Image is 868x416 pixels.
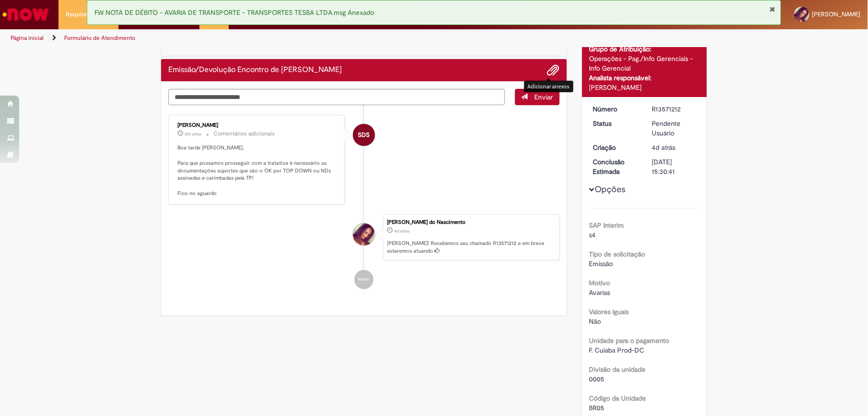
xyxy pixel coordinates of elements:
[652,104,696,114] div: R13571212
[213,130,275,138] small: Comentários adicionais
[589,231,596,239] span: s4
[11,34,44,42] a: Página inicial
[652,143,696,152] div: 26/09/2025 15:30:37
[524,81,574,92] div: Adicionar anexos
[353,223,375,245] div: Bianca Domingas do Nascimento
[387,240,554,255] p: [PERSON_NAME]! Recebemos seu chamado R13571212 e em breve estaremos atuando.
[358,123,370,147] span: SDS
[589,44,700,54] div: Grupo de Atribuição:
[387,220,554,225] div: [PERSON_NAME] do Nascimento
[589,317,601,326] span: Não
[64,34,135,42] a: Formulário de Atendimento
[7,29,572,47] ul: Trilhas de página
[589,73,700,83] div: Analista responsável:
[586,143,645,152] dt: Criação
[395,228,410,234] span: 4d atrás
[168,66,342,74] h2: Emissão/Devolução Encontro de Contas Fornecedor Histórico de tíquete
[589,404,605,412] span: BR05
[515,89,560,105] button: Enviar
[168,214,560,260] li: Bianca Domingas do Nascimento
[586,119,645,128] dt: Status
[652,143,675,152] span: 4d atrás
[586,104,645,114] dt: Número
[589,279,610,287] b: Motivo
[586,157,645,176] dt: Conclusão Estimada
[168,89,505,106] textarea: Digite sua mensagem aqui...
[589,375,605,383] span: 0005
[589,54,700,73] div: Operações - Pag./Info Gerenciais - Info Gerencial
[589,365,646,374] b: Divisão da unidade
[589,83,700,92] div: [PERSON_NAME]
[589,221,624,230] b: SAP Interim
[770,5,776,13] button: Fechar Notificação
[94,8,374,17] span: FW NOTA DE DÉBITO - AVARIA DE TRANSPORTE - TRANSPORTES TESBA LTDA.msg Anexado
[589,259,613,268] span: Emissão
[547,64,560,76] button: Adicionar anexos
[395,228,410,234] time: 26/09/2025 15:30:37
[652,143,675,152] time: 26/09/2025 15:30:37
[589,394,646,403] b: Código da Unidade
[589,250,645,258] b: Tipo de solicitação
[652,119,696,138] div: Pendente Usuário
[589,307,629,316] b: Valores Iguais
[589,346,645,355] span: F. Cuiaba Prod-DC
[652,157,696,176] div: [DATE] 15:30:41
[185,131,201,137] time: 29/09/2025 12:40:48
[66,10,99,19] span: Requisições
[168,105,560,299] ul: Histórico de tíquete
[589,288,610,297] span: Avarias
[185,131,201,137] span: 21h atrás
[812,10,861,18] span: [PERSON_NAME]
[177,144,337,197] p: Boa tarde [PERSON_NAME], Para que possamos prosseguir com a tratativa é necessário as documentaçõ...
[177,122,337,128] div: [PERSON_NAME]
[535,93,553,101] span: Enviar
[353,124,375,146] div: Sabrina Da Silva Oliveira
[589,336,669,345] b: Unidade para o pagamento
[1,5,50,24] img: ServiceNow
